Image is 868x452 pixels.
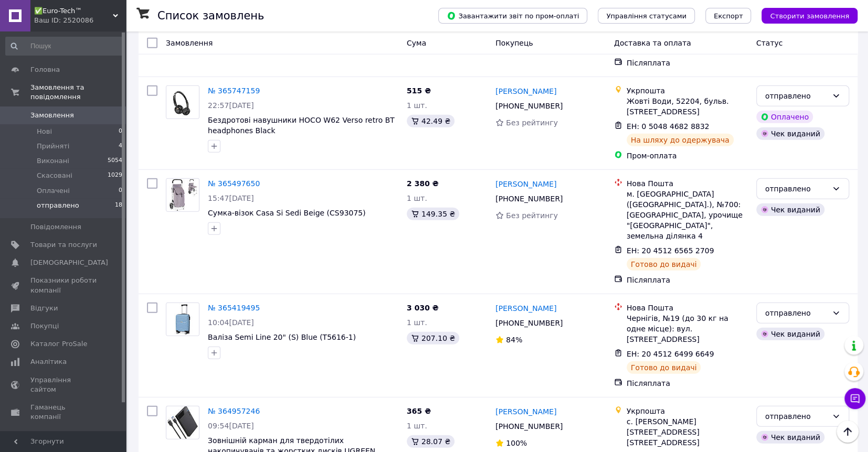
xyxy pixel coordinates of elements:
[506,211,558,220] span: Без рейтингу
[407,318,427,327] span: 1 шт.
[30,83,126,102] span: Замовлення та повідомлення
[627,313,748,345] div: Чернігів, №19 (до 30 кг на одне місце): вул. [STREET_ADDRESS]
[407,101,427,110] span: 1 шт.
[770,12,849,20] span: Створити замовлення
[157,9,264,22] h1: Список замовлень
[166,86,199,119] img: Фото товару
[844,388,865,409] button: Чат з покупцем
[493,191,565,206] div: [PHONE_NUMBER]
[614,39,691,47] span: Доставка та оплата
[30,321,59,331] span: Покупці
[627,58,748,68] div: Післяплата
[407,39,426,47] span: Cума
[208,194,254,202] span: 15:47[DATE]
[761,8,858,24] button: Створити замовлення
[208,209,366,217] a: Сумка-візок Casa Si Sedi Beige (CS93075)
[598,8,695,24] button: Управління статусами
[627,258,701,271] div: Готово до видачі
[34,6,113,16] span: ✅Euro-Tech™
[627,122,710,131] span: ЕН: 0 5048 4682 8832
[34,16,126,25] div: Ваш ID: 2520086
[407,304,439,312] span: 3 030 ₴
[37,186,70,196] span: Оплачені
[30,276,97,295] span: Показники роботи компанії
[208,333,356,341] a: Валіза Semi Line 20" (S) Blue (T5616-1)
[765,90,828,102] div: отправлено
[166,179,199,211] img: Фото товару
[627,134,734,146] div: На шляху до одержувача
[30,240,97,250] span: Товари та послуги
[407,208,459,220] div: 149.35 ₴
[166,39,213,47] span: Замовлення
[407,407,431,415] span: 365 ₴
[407,87,431,95] span: 515 ₴
[495,303,556,314] a: [PERSON_NAME]
[167,406,198,439] img: Фото товару
[208,318,254,327] span: 10:04[DATE]
[30,339,87,349] span: Каталог ProSale
[108,156,122,166] span: 5054
[765,307,828,319] div: отправлено
[108,171,122,180] span: 1029
[208,179,260,188] a: № 365497650
[493,316,565,330] div: [PHONE_NUMBER]
[506,336,522,344] span: 84%
[30,430,57,439] span: Маркет
[606,12,686,20] span: Управління статусами
[493,419,565,434] div: [PHONE_NUMBER]
[208,422,254,430] span: 09:54[DATE]
[37,171,72,180] span: Скасовані
[837,421,859,443] button: Наверх
[495,406,556,417] a: [PERSON_NAME]
[407,332,459,345] div: 207.10 ₴
[705,8,751,24] button: Експорт
[495,86,556,96] a: [PERSON_NAME]
[166,406,199,439] a: Фото товару
[627,275,748,285] div: Післяплата
[30,375,97,394] span: Управління сайтом
[627,406,748,416] div: Укрпошта
[208,87,260,95] a: № 365747159
[407,179,439,188] span: 2 380 ₴
[37,127,52,136] span: Нові
[166,178,199,212] a: Фото товару
[627,350,714,358] span: ЕН: 20 4512 6499 6649
[756,39,783,47] span: Статус
[495,179,556,189] a: [PERSON_NAME]
[495,39,533,47] span: Покупець
[208,407,260,415] a: № 364957246
[119,127,122,136] span: 0
[627,361,701,374] div: Готово до видачі
[166,85,199,119] a: Фото товару
[30,304,58,313] span: Відгуки
[30,222,81,232] span: Повідомлення
[627,246,714,255] span: ЕН: 20 4512 6565 2709
[407,435,454,448] div: 28.07 ₴
[756,328,824,340] div: Чек виданий
[627,150,748,161] div: Пром-оплата
[37,156,69,166] span: Виконані
[30,65,60,74] span: Головна
[756,111,813,123] div: Оплачено
[627,378,748,389] div: Післяплата
[627,189,748,241] div: м. [GEOGRAPHIC_DATA] ([GEOGRAPHIC_DATA].), №700: [GEOGRAPHIC_DATA], урочище "[GEOGRAPHIC_DATA]", ...
[5,37,123,56] input: Пошук
[166,303,199,336] img: Фото товару
[37,201,79,210] span: отправлено
[714,12,743,20] span: Експорт
[627,416,748,448] div: с. [PERSON_NAME][STREET_ADDRESS] [STREET_ADDRESS]
[493,99,565,113] div: [PHONE_NUMBER]
[407,194,427,202] span: 1 шт.
[627,178,748,189] div: Нова Пошта
[30,357,67,367] span: Аналітика
[751,11,858,19] a: Створити замовлення
[506,119,558,127] span: Без рейтингу
[208,116,395,135] a: Бездротові навушники HOCO W62 Verso retro BT headphones Black
[30,111,74,120] span: Замовлення
[627,303,748,313] div: Нова Пошта
[37,142,69,151] span: Прийняті
[438,8,587,24] button: Завантажити звіт по пром-оплаті
[765,183,828,195] div: отправлено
